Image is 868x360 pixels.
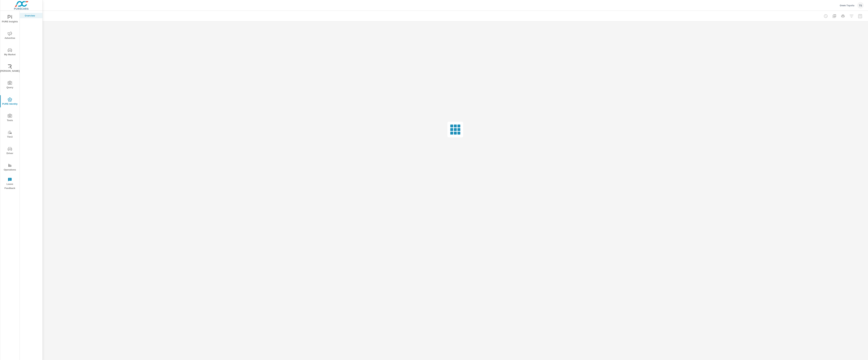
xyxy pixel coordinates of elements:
[1,163,18,172] span: Operations
[1,177,18,190] span: Leave Feedback
[1,64,18,73] span: [PERSON_NAME]
[0,11,20,192] div: nav menu
[1,97,18,106] span: PURE Identity
[1,114,18,123] span: Tools
[1,48,18,57] span: My Market
[840,4,854,7] p: Orem Toyota
[857,2,864,9] div: TS
[25,14,40,17] p: Overview
[1,31,18,40] span: Advertise
[1,130,18,139] span: Tier2
[1,81,18,90] span: Query
[20,13,42,18] div: Overview
[1,147,18,155] span: Driver
[1,15,18,24] span: PURE Insights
